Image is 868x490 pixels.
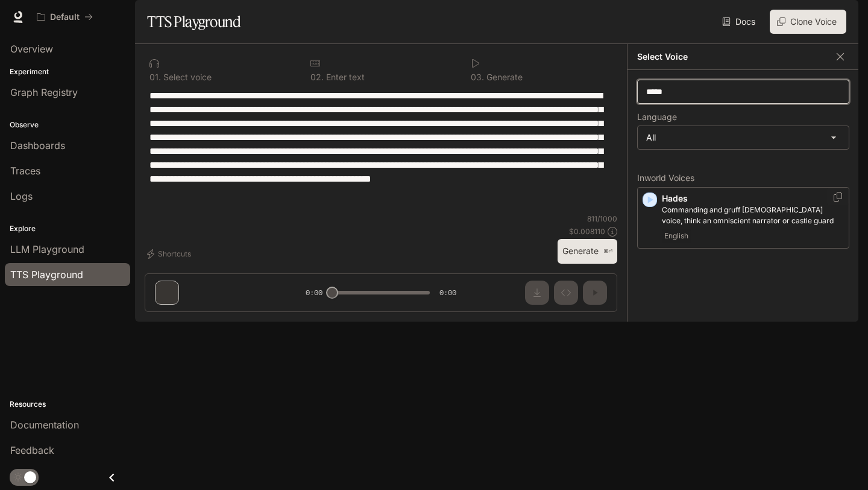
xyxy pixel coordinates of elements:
p: Select voice [161,73,212,81]
span: English [662,229,691,243]
p: 0 2 . [310,73,324,81]
p: 0 3 . [471,73,484,81]
button: Clone Voice [770,10,846,34]
p: Enter text [324,73,365,81]
h1: TTS Playground [147,10,241,34]
a: Docs [720,10,760,34]
p: Generate [484,73,523,81]
button: Shortcuts [145,244,196,264]
p: Inworld Voices [637,174,849,182]
button: All workspaces [31,5,98,29]
p: ⌘⏎ [603,248,612,255]
p: Hades [662,192,844,205]
p: Language [637,113,677,121]
button: Copy Voice ID [832,192,844,202]
p: 0 1 . [149,73,161,81]
p: Commanding and gruff male voice, think an omniscient narrator or castle guard [662,205,844,226]
p: Default [50,12,80,22]
button: Generate⌘⏎ [558,239,617,264]
div: All [638,126,849,149]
